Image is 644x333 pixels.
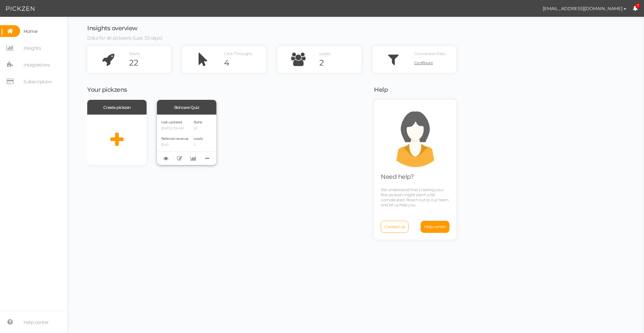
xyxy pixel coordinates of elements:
button: [EMAIL_ADDRESS][DOMAIN_NAME] [536,3,633,14]
div: 4 [224,58,266,68]
span: Referred revenue [161,136,189,141]
p: 2 [194,143,203,147]
span: We understand that creating your first pickzen might seem a bit complicated. Reach out to our tea... [381,187,448,207]
span: Leads [319,51,330,56]
span: [EMAIL_ADDRESS][DOMAIN_NAME] [543,6,623,11]
span: Need help? [381,173,414,180]
span: Create pickzen [103,105,131,110]
p: [DATE] 1:56 AM [161,126,189,131]
span: Help center [23,317,49,328]
img: support.png [385,107,445,167]
span: Home [23,26,37,37]
span: Insights [23,43,41,53]
div: Last updated [DATE] 1:56 AM Referred revenue $140 Starts 22 Leads 2 [157,115,216,165]
span: Data for all pickzens (Last 30 days) [87,35,162,41]
span: 7 [636,3,640,8]
span: Help [374,86,388,93]
img: Pickzen logo [6,5,35,13]
div: 2 [319,58,361,68]
span: Click Throughs [224,51,252,56]
div: 22 [129,58,171,68]
a: Configure [414,58,456,68]
div: Skincare Quiz [157,100,216,115]
span: Conversion Rate [414,51,445,56]
span: Contact us [384,224,405,229]
span: Starts [129,51,140,56]
span: Configure [414,60,433,65]
img: cf611c7d852dfc6fe75443e52cdddc65 [525,3,536,14]
a: Help center [421,221,450,233]
span: Help center [424,224,446,229]
span: Leads [194,136,203,141]
span: Integrations [23,59,50,70]
p: $140 [161,143,189,147]
span: Insights overview [87,25,138,32]
span: Last updated [161,120,182,124]
span: Starts [194,120,202,124]
span: Your pickzens [87,86,127,93]
p: 22 [194,126,203,131]
span: Subscription [23,76,51,87]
